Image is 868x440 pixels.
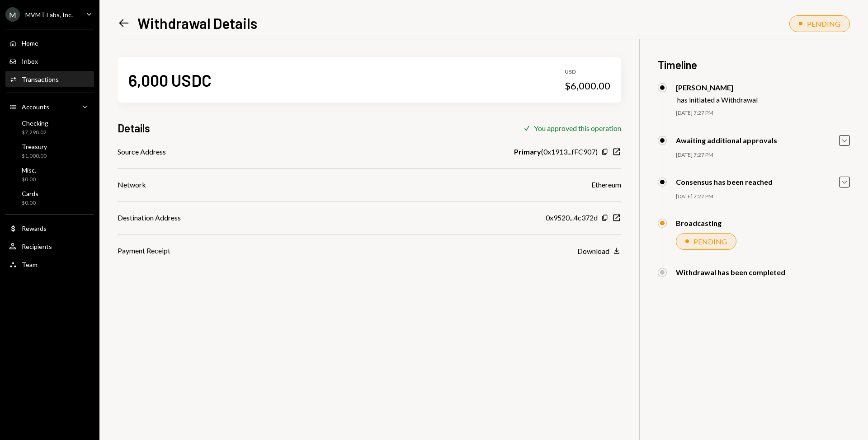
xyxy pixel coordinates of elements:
[676,178,773,186] div: Consensus has been reached
[25,11,73,19] div: MVMT Labs, Inc.
[676,151,850,159] div: [DATE] 7:27 PM
[546,212,598,223] div: 0x9520...4c372d
[5,238,94,254] a: Recipients
[807,19,840,28] div: PENDING
[5,220,94,236] a: Rewards
[658,57,850,72] h3: Timeline
[5,71,94,87] a: Transactions
[5,98,94,115] a: Accounts
[128,70,212,90] div: 6,000 USDC
[676,109,850,117] div: [DATE] 7:27 PM
[514,146,541,157] b: Primary
[676,193,850,201] div: [DATE] 7:27 PM
[677,95,758,104] div: has initiated a Withdrawal
[22,129,48,136] div: $7,298.02
[5,256,94,272] a: Team
[22,243,52,250] div: Recipients
[22,57,38,65] div: Inbox
[676,268,785,276] div: Withdrawal has been completed
[22,119,48,127] div: Checking
[5,164,94,185] a: Misc.$0.00
[118,146,166,157] div: Source Address
[22,143,47,150] div: Treasury
[22,152,47,160] div: $1,000.00
[577,247,609,255] div: Download
[22,190,38,197] div: Cards
[22,103,49,111] div: Accounts
[565,80,610,92] div: $6,000.00
[565,68,610,76] div: USD
[676,219,722,227] div: Broadcasting
[693,237,727,246] div: PENDING
[5,117,94,138] a: Checking$7,298.02
[118,179,146,190] div: Network
[22,261,38,268] div: Team
[5,187,94,209] a: Cards$0.00
[118,212,181,223] div: Destination Address
[577,246,621,256] button: Download
[514,146,598,157] div: ( 0x1913...fFC907 )
[5,53,94,69] a: Inbox
[22,225,47,232] div: Rewards
[137,14,257,32] h1: Withdrawal Details
[534,124,621,132] div: You approved this operation
[591,179,621,190] div: Ethereum
[5,35,94,51] a: Home
[118,245,170,256] div: Payment Receipt
[676,83,758,92] div: [PERSON_NAME]
[5,7,20,22] div: M
[118,121,150,136] h3: Details
[22,166,36,174] div: Misc.
[22,39,38,47] div: Home
[5,140,94,162] a: Treasury$1,000.00
[22,199,38,207] div: $0.00
[22,176,36,183] div: $0.00
[676,136,777,145] div: Awaiting additional approvals
[22,75,59,83] div: Transactions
